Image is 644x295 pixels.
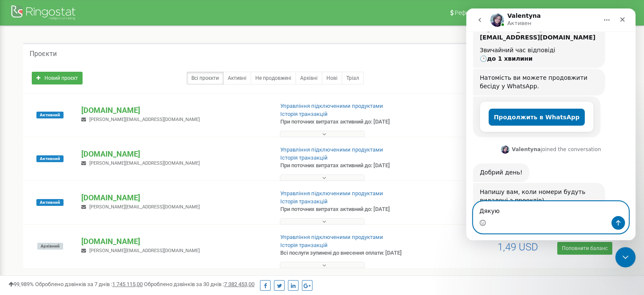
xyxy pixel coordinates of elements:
a: Тріал [342,72,364,84]
p: При поточних витратах активний до: [DATE] [280,205,416,214]
iframe: Intercom live chat [615,247,636,267]
span: Активний [36,199,64,206]
span: Оброблено дзвінків за 30 днів : [144,281,254,287]
a: Історія транзакцій [280,198,328,205]
div: Valentyna говорит… [7,174,163,220]
div: Fin говорит… [7,88,163,135]
h5: Проєкти [30,50,57,58]
div: Звичайний час відповіді 🕒 [14,38,132,54]
a: Активні [223,72,251,84]
span: [PERSON_NAME][EMAIL_ADDRESS][DOMAIN_NAME] [89,248,200,253]
a: Управління підключеними продуктами [280,103,383,109]
textarea: Ваше сообщение... [7,193,162,208]
a: Поповнити баланс [557,242,612,255]
div: joined the conversation [46,137,135,145]
p: При поточних витратах активний до: [DATE] [280,162,416,170]
a: Історія транзакцій [280,242,328,248]
a: Всі проєкти [187,72,224,84]
div: Добрий день! [7,155,63,174]
p: [DOMAIN_NAME] [81,236,266,247]
span: Оброблено дзвінків за 7 днів : [35,281,143,287]
div: Напишу вам, коли номери будуть видалені з проектів) [7,174,139,201]
b: до 1 хвилини [21,47,66,53]
a: Архівні [296,72,322,84]
span: Архівний [37,243,63,250]
div: Добрий день! [14,160,56,169]
div: Натомість ви можете продовжити бесіду у WhatsApp. [7,60,139,87]
p: При поточних витратах активний до: [DATE] [280,118,416,126]
span: [PERSON_NAME][EMAIL_ADDRESS][DOMAIN_NAME] [89,160,200,166]
a: Нові [322,72,342,84]
a: Історія транзакцій [280,111,328,117]
p: [DOMAIN_NAME] [81,192,266,203]
p: Всі послуги зупинені до внесення оплати: [DATE] [280,249,416,257]
b: [PERSON_NAME][EMAIL_ADDRESS][DOMAIN_NAME] [14,17,129,33]
iframe: Intercom live chat [466,8,636,240]
img: Profile image for Valentyna [35,137,43,145]
span: Реферальна програма [455,9,517,16]
button: Отправить сообщение… [145,208,159,221]
span: Активний [36,155,64,162]
b: Valentyna [46,138,75,144]
a: Управління підключеними продуктами [280,234,383,240]
div: Valentyna говорит… [7,135,163,155]
div: Напишу вам, коли номери будуть видалені з проектів) [14,180,132,196]
div: Fin говорит… [7,60,163,88]
p: [DOMAIN_NAME] [81,149,266,160]
u: 1 745 115,00 [112,281,143,287]
span: [PERSON_NAME][EMAIL_ADDRESS][DOMAIN_NAME] [89,117,200,122]
a: Управління підключеними продуктами [280,146,383,153]
span: [PERSON_NAME][EMAIL_ADDRESS][DOMAIN_NAME] [89,204,200,210]
u: 7 382 453,00 [224,281,254,287]
a: Не продовжені [251,72,296,84]
span: 99,989% [8,281,34,287]
a: Управління підключеними продуктами [280,190,383,197]
span: Активний [36,112,64,118]
a: Історія транзакцій [280,155,328,161]
div: Натомість ви можете продовжити бесіду у WhatsApp. [14,65,132,82]
p: [DOMAIN_NAME] [81,105,266,116]
span: 1,49 USD [498,241,538,253]
div: Продолжить в WhatsApp [7,88,134,129]
button: Средство выбора эмодзи [13,211,20,218]
a: Новий проєкт [32,72,83,84]
button: Продолжить в WhatsApp [22,100,119,117]
div: Valentyna говорит… [7,155,163,174]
